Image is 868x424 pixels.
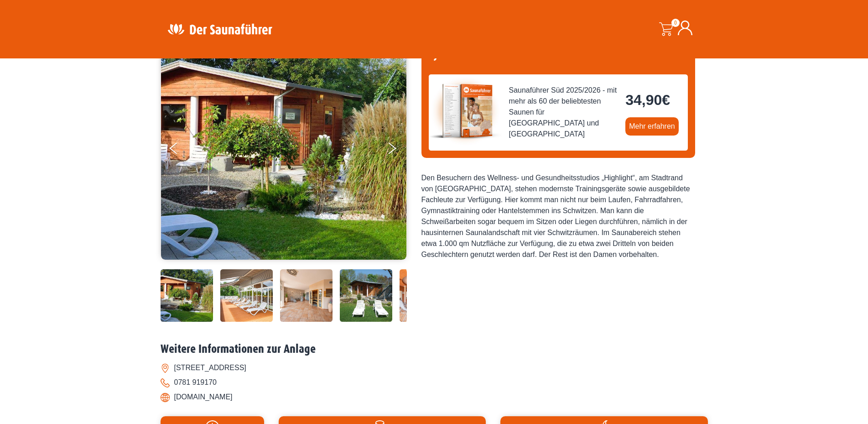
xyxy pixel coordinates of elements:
[161,375,708,390] li: 0781 919170
[429,74,502,147] img: der-saunafuehrer-2025-sued.jpg
[625,92,670,108] bdi: 34,90
[662,92,670,108] span: €
[509,85,619,140] span: Saunaführer Süd 2025/2026 - mit mehr als 60 der beliebtesten Saunen für [GEOGRAPHIC_DATA] und [GE...
[161,390,708,404] li: [DOMAIN_NAME]
[161,342,708,356] h2: Weitere Informationen zur Anlage
[625,117,679,136] a: Mehr erfahren
[671,19,680,27] span: 0
[170,139,192,162] button: Previous
[421,173,695,260] div: Den Besuchern des Wellness- und Gesundheitsstudios „Highlight“, am Stadtrand von [GEOGRAPHIC_DATA...
[161,361,708,375] li: [STREET_ADDRESS]
[387,139,410,162] button: Next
